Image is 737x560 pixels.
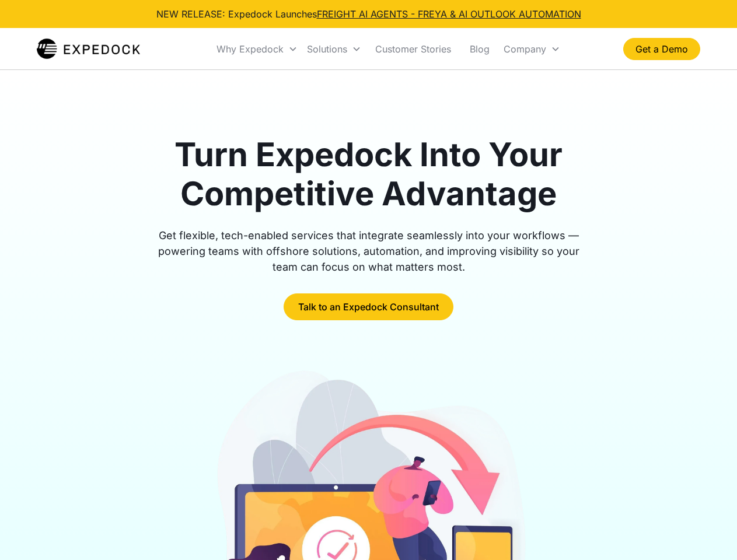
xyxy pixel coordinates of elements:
[499,29,565,69] div: Company
[504,43,546,55] div: Company
[37,37,140,61] img: Expedock Logo
[623,38,700,60] a: Get a Demo
[302,29,366,69] div: Solutions
[37,37,140,61] a: home
[307,43,347,55] div: Solutions
[317,8,581,20] a: FREIGHT AI AGENTS - FREYA & AI OUTLOOK AUTOMATION
[460,29,499,69] a: Blog
[679,504,737,560] iframe: Chat Widget
[145,228,593,275] div: Get flexible, tech-enabled services that integrate seamlessly into your workflows — powering team...
[156,7,581,21] div: NEW RELEASE: Expedock Launches
[216,43,284,55] div: Why Expedock
[145,135,593,213] h1: Turn Expedock Into Your Competitive Advantage
[212,29,302,69] div: Why Expedock
[284,293,453,320] a: Talk to an Expedock Consultant
[366,29,460,69] a: Customer Stories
